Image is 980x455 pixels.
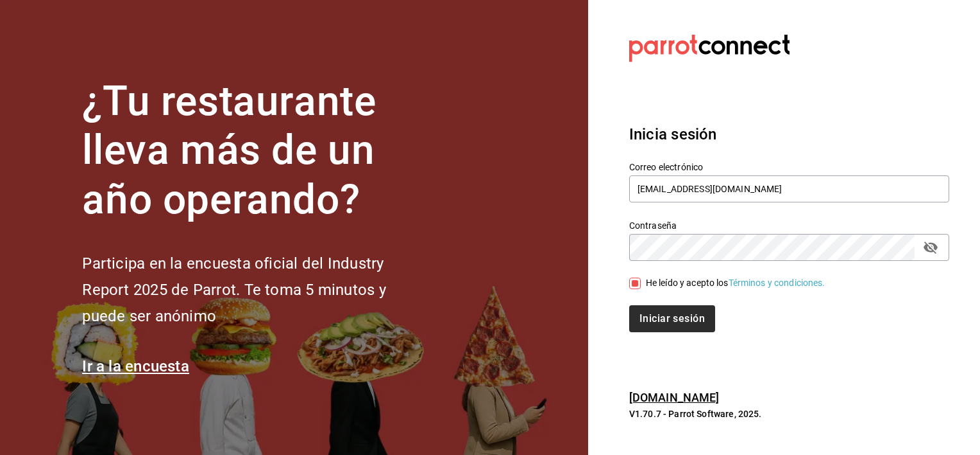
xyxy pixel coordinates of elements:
input: Ingresa tu correo electrónico [629,175,949,202]
button: passwordField [920,236,942,258]
a: Términos y condiciones. [729,278,825,288]
label: Contraseña [629,220,949,229]
a: [DOMAIN_NAME] [629,391,720,404]
label: Correo electrónico [629,162,949,171]
a: Ir a la encuesta [82,357,189,375]
p: V1.70.7 - Parrot Software, 2025. [629,407,949,420]
h2: Participa en la encuesta oficial del Industry Report 2025 de Parrot. Te toma 5 minutos y puede se... [82,251,428,329]
h3: Inicia sesión [629,123,949,146]
button: Iniciar sesión [629,305,715,332]
div: He leído y acepto los [646,276,825,290]
h1: ¿Tu restaurante lleva más de un año operando? [82,77,428,225]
